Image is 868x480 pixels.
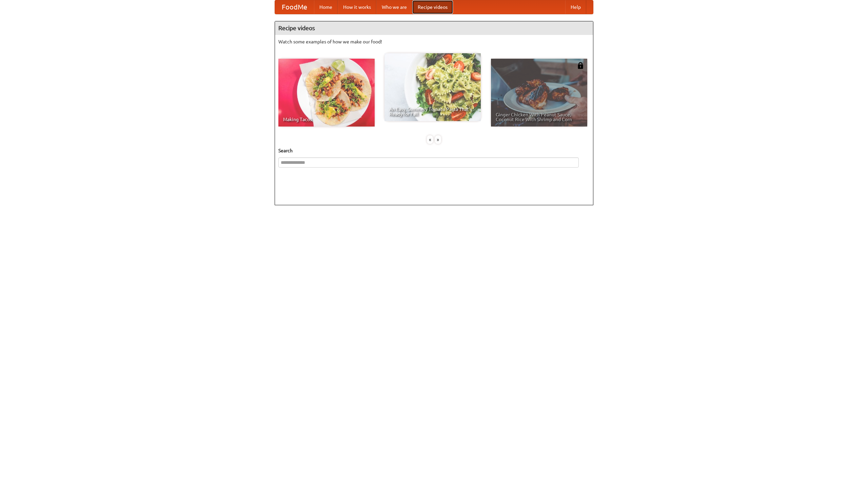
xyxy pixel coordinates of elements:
div: » [435,135,441,144]
a: An Easy, Summery Tomato Pasta That's Ready for Fall [384,53,481,121]
a: Help [565,0,586,14]
img: 483408.png [577,62,584,69]
a: FoodMe [275,0,314,14]
a: Home [314,0,338,14]
div: « [427,135,433,144]
h5: Search [278,147,590,154]
a: How it works [338,0,376,14]
span: Making Tacos [283,117,370,122]
span: An Easy, Summery Tomato Pasta That's Ready for Fall [389,107,476,116]
a: Making Tacos [278,59,375,127]
a: Recipe videos [412,0,453,14]
a: Who we are [376,0,412,14]
h4: Recipe videos [275,21,593,35]
p: Watch some examples of how we make our food! [278,38,590,45]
